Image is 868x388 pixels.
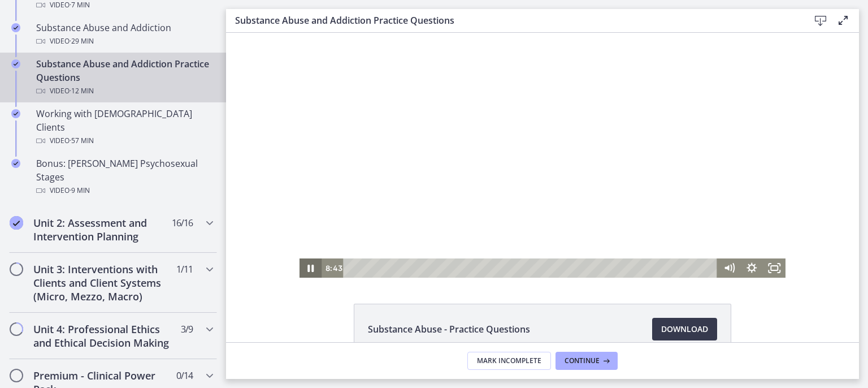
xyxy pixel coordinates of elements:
h2: Unit 4: Professional Ethics and Ethical Decision Making [33,322,171,350]
span: · 57 min [70,134,94,148]
span: 16 / 16 [172,216,193,230]
button: Mute [492,226,514,245]
div: Video [36,35,212,48]
i: Completed [10,216,23,230]
div: Video [36,184,212,197]
div: Bonus: [PERSON_NAME] Psychosexual Stages [36,157,212,197]
div: Working with [DEMOGRAPHIC_DATA] Clients [36,107,212,148]
span: Substance Abuse - Practice Questions [368,322,530,336]
span: Continue [565,356,600,365]
span: · 9 min [70,184,90,197]
i: Completed [11,23,20,32]
iframe: Video Lesson [226,33,859,278]
button: Show settings menu [514,226,537,245]
span: · 29 min [70,35,94,48]
i: Completed [11,109,20,118]
span: Download [661,322,708,336]
div: Substance Abuse and Addiction Practice Questions [36,57,212,98]
button: Continue [555,352,618,370]
h2: Unit 2: Assessment and Intervention Planning [33,216,171,243]
span: 0 / 14 [176,369,193,382]
a: Download [652,318,717,340]
i: Completed [11,159,20,168]
span: 3 / 9 [181,322,193,336]
div: Video [36,134,212,148]
h3: Substance Abuse and Addiction Practice Questions [235,14,791,27]
span: 1 / 11 [176,262,193,276]
h2: Unit 3: Interventions with Clients and Client Systems (Micro, Mezzo, Macro) [33,262,171,303]
div: Substance Abuse and Addiction [36,21,212,48]
div: Video [36,84,212,98]
button: Fullscreen [537,226,559,245]
span: Mark Incomplete [477,356,541,365]
button: Mark Incomplete [467,352,551,370]
span: · 12 min [70,84,94,98]
i: Completed [11,59,20,68]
